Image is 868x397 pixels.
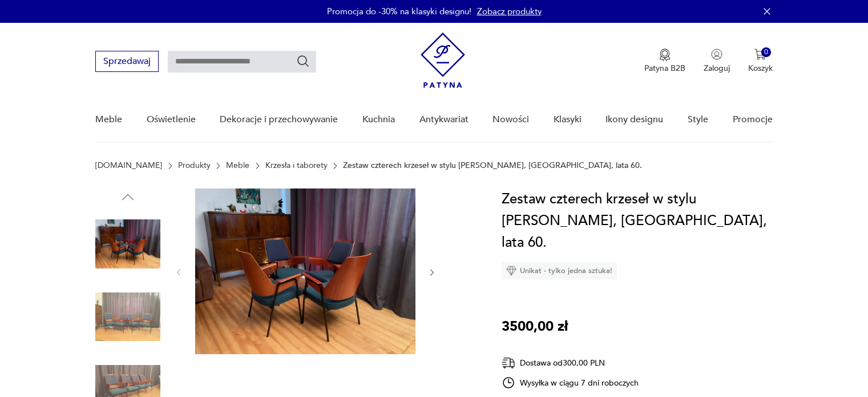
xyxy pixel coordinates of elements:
[178,161,211,170] a: Produkty
[554,98,582,142] a: Klasyki
[502,356,515,370] img: Ikona dostawy
[502,376,639,390] div: Wysyłka w ciągu 7 dni roboczych
[748,63,773,74] p: Koszyk
[95,98,122,142] a: Meble
[95,211,160,276] img: Zdjęcie produktu Zestaw czterech krzeseł w stylu Hanno Von Gustedta, Austria, lata 60.
[95,51,159,72] button: Sprzedawaj
[644,49,685,74] button: Patyna B2B
[421,33,465,88] img: Patyna - sklep z meblami i dekoracjami vintage
[659,49,671,61] img: Ikona medalu
[761,47,771,57] div: 0
[265,161,328,170] a: Krzesła i taborety
[644,49,685,74] a: Ikona medaluPatyna B2B
[327,6,471,17] p: Promocja do -30% na klasyki designu!
[733,98,773,142] a: Promocje
[296,54,310,68] button: Szukaj
[748,49,773,74] button: 0Koszyk
[419,98,469,142] a: Antykwariat
[220,98,338,142] a: Dekoracje i przechowywanie
[704,49,730,74] button: Zaloguj
[95,284,160,350] img: Zdjęcie produktu Zestaw czterech krzeseł w stylu Hanno Von Gustedta, Austria, lata 60.
[711,49,722,60] img: Ikonka użytkownika
[362,98,395,142] a: Kuchnia
[644,63,685,74] p: Patyna B2B
[95,58,159,66] a: Sprzedawaj
[492,98,529,142] a: Nowości
[95,161,162,170] a: [DOMAIN_NAME]
[343,161,642,170] p: Zestaw czterech krzeseł w stylu [PERSON_NAME], [GEOGRAPHIC_DATA], lata 60.
[688,98,708,142] a: Style
[704,63,730,74] p: Zaloguj
[506,266,516,276] img: Ikona diamentu
[226,161,249,170] a: Meble
[477,6,542,17] a: Zobacz produkty
[502,356,639,370] div: Dostawa od 300,00 PLN
[502,316,568,338] p: 3500,00 zł
[605,98,663,142] a: Ikony designu
[147,98,196,142] a: Oświetlenie
[502,262,617,279] div: Unikat - tylko jedna sztuka!
[195,189,415,354] img: Zdjęcie produktu Zestaw czterech krzeseł w stylu Hanno Von Gustedta, Austria, lata 60.
[754,49,766,60] img: Ikona koszyka
[502,189,773,254] h1: Zestaw czterech krzeseł w stylu [PERSON_NAME], [GEOGRAPHIC_DATA], lata 60.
